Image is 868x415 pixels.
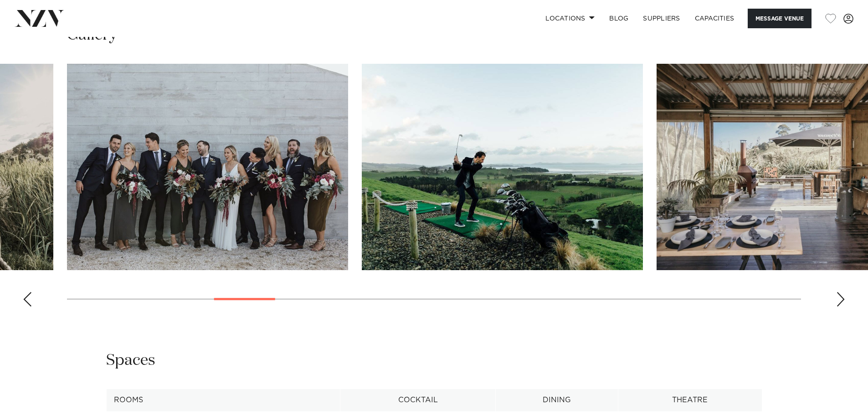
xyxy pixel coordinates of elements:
[106,389,340,411] th: Rooms
[15,10,64,26] img: nzv-logo.png
[636,9,687,28] a: SUPPLIERS
[538,9,602,28] a: Locations
[618,389,762,411] th: Theatre
[602,9,636,28] a: BLOG
[106,350,155,371] h2: Spaces
[340,389,496,411] th: Cocktail
[688,9,742,28] a: Capacities
[362,64,643,270] swiper-slide: 8 / 30
[495,389,618,411] th: Dining
[67,64,348,270] swiper-slide: 7 / 30
[748,9,812,28] button: Message Venue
